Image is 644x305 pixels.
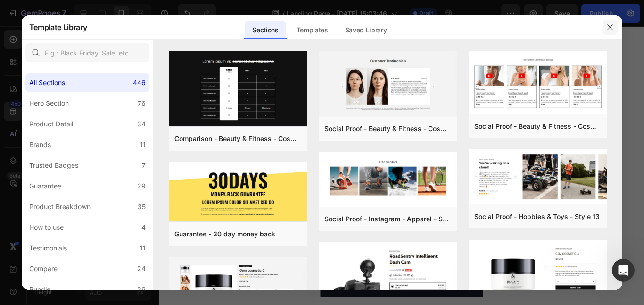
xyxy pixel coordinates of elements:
div: Compare [29,263,58,274]
div: Trusted Badges [29,160,78,171]
div: Bundle [29,284,50,295]
div: Handy tips: Sharing your issue screenshots and page links helps us troubleshoot your issue faster [29,76,171,103]
button: Home [148,4,165,22]
div: 29 [137,180,146,192]
input: E.g.: Black Friday, Sale, etc. [25,43,149,62]
div: Templates [289,21,336,39]
img: sp8.png [469,51,607,116]
div: 11 [140,139,146,150]
div: Product Breakdown [29,201,91,212]
button: Click here to upgrade your GemPages [37,221,176,240]
button: Carousel Next Arrow [151,85,162,96]
button: go back [6,4,24,22]
div: Social Proof - Beauty & Fitness - Cosmetic - Style 16 [324,123,452,134]
h2: Template Library [29,15,87,39]
div: Product Detail [29,118,73,130]
div: Sections [245,21,286,39]
div: All Sections [29,77,65,88]
div: Operator • [DATE] [15,143,67,149]
div: Operator says… [8,120,181,162]
div: Hero Section [29,98,69,109]
div: Social Proof - Beauty & Fitness - Cosmetic - Style 8 [474,121,602,132]
img: c19.png [169,51,307,128]
div: We have released a new version 7.5!Operator • [DATE] [8,120,145,141]
div: 7 [142,160,146,171]
iframe: Intercom live chat [612,259,635,282]
div: 36 [137,284,146,295]
div: 4 [141,222,146,233]
img: sp16.png [319,51,457,118]
div: Social Proof - Hobbies & Toys - Style 13 [474,211,600,222]
img: sp13.png [469,149,607,203]
div: 11 [140,242,146,254]
div: Saved Library [338,21,395,39]
div: Buy Now [74,256,103,266]
div: Guarantee [29,180,61,192]
div: Brands [29,139,51,150]
div: 76 [138,98,146,109]
img: g30.png [169,162,307,223]
div: Guarantee - 30 day money back [174,228,275,240]
img: sp30.png [319,152,457,203]
div: 24 [137,263,146,274]
div: 446 [133,77,146,88]
div: Comparison - Beauty & Fitness - Cosmetic - Ingredients - Style 19 [174,133,302,144]
div: 34 [137,118,146,130]
h1: Operator [46,9,79,16]
div: We have released a new version 7.5! [15,126,137,135]
button: Buy Now [7,250,170,271]
div: Close [165,4,182,21]
img: Profile image for Operator [27,5,42,20]
div: Social Proof - Instagram - Apparel - Shoes - Style 30 [324,213,452,225]
div: How to use [29,222,64,233]
div: Drop element here [69,232,119,240]
div: 35 [138,201,146,212]
h1: Ultimate Combo Curl Cream Curl Gel Curl-E® Mitten [7,171,170,202]
div: Testimonials [29,242,67,254]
